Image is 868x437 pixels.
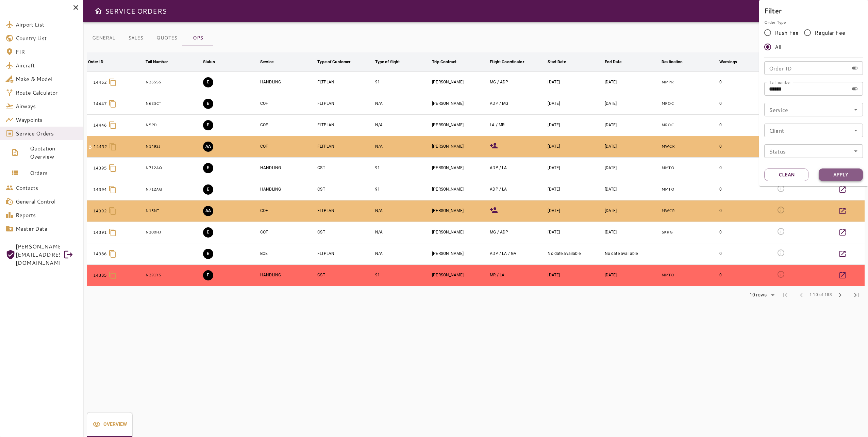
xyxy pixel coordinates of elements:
label: Tail number [769,79,791,85]
div: rushFeeOrder [764,26,863,54]
span: All [775,43,781,51]
button: Apply [819,168,863,181]
span: Regular Fee [815,29,845,37]
h6: Filter [764,5,863,16]
button: Open [851,126,861,135]
button: Open [851,105,861,114]
button: Clean [764,168,808,181]
button: Open [851,146,861,156]
span: Rush Fee [775,29,799,37]
p: Order Type [764,19,863,26]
